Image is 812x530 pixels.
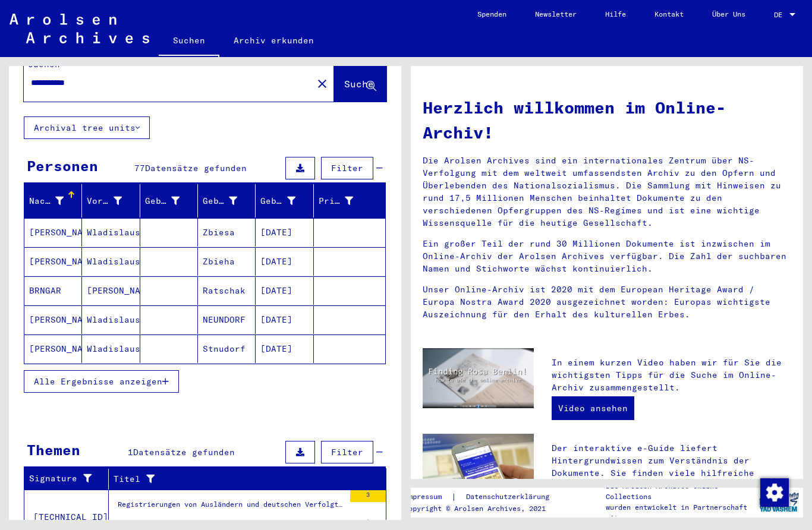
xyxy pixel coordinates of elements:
div: Namentliche Aufstellungen der Gemeinde [GEOGRAPHIC_DATA], Beschäftigungszeiten: [DATE]-[DATE], Na... [118,518,344,530]
img: Zustimmung ändern [760,478,789,507]
p: Copyright © Arolsen Archives, 2021 [404,503,564,514]
span: 77 [134,163,145,173]
span: Filter [331,447,363,458]
mat-cell: [PERSON_NAME] [24,247,82,276]
img: Arolsen_neg.svg [10,14,149,43]
img: yv_logo.png [757,487,801,517]
mat-header-cell: Geburtsdatum [256,184,313,217]
mat-cell: [PERSON_NAME] [24,218,82,247]
img: eguide.jpg [423,434,534,508]
mat-cell: Wladislaus [82,335,140,363]
mat-cell: Zbiesa [198,218,256,247]
div: Signature [29,472,93,485]
div: 3 [350,490,386,502]
a: Archiv erkunden [219,26,328,55]
div: Personen [27,155,98,176]
span: Datensätze gefunden [145,163,247,173]
mat-cell: [PERSON_NAME] [82,276,140,305]
img: video.jpg [423,348,534,409]
mat-cell: [DATE] [256,247,313,276]
div: Vorname [87,191,139,210]
div: | [404,491,564,503]
div: Themen [27,439,80,460]
span: DE [774,11,787,19]
mat-cell: BRNGAR [24,276,82,305]
div: Nachname [29,191,81,210]
div: Geburtsdatum [260,195,295,207]
button: Suche [334,65,386,102]
span: Filter [331,163,363,173]
div: Prisoner # [319,195,353,207]
span: Alle Ergebnisse anzeigen [34,376,162,387]
p: Ein großer Teil der rund 30 Millionen Dokumente ist inzwischen im Online-Archiv der Arolsen Archi... [423,238,791,275]
mat-cell: NEUNDORF [198,305,256,334]
mat-cell: Wladislaus [82,218,140,247]
p: Die Arolsen Archives sind ein internationales Zentrum über NS-Verfolgung mit dem weltweit umfasse... [423,154,791,229]
mat-cell: [DATE] [256,335,313,363]
mat-cell: Zbieha [198,247,256,276]
mat-cell: Wladislaus [82,305,140,334]
p: Unser Online-Archiv ist 2020 mit dem European Heritage Award / Europa Nostra Award 2020 ausgezeic... [423,283,791,321]
mat-cell: [PERSON_NAME] [24,305,82,334]
mat-cell: Ratschak [198,276,256,305]
div: Vorname [87,195,121,207]
div: Geburt‏ [203,195,237,207]
div: Prisoner # [319,191,371,210]
div: Nachname [29,195,64,207]
mat-header-cell: Nachname [24,184,82,217]
div: Titel [114,469,372,488]
div: Geburtsname [145,191,197,210]
mat-header-cell: Vorname [82,184,140,217]
a: Datenschutzerklärung [457,491,564,503]
a: Impressum [404,491,451,503]
button: Filter [321,157,373,179]
mat-icon: close [315,77,329,91]
span: Datensätze gefunden [133,447,235,458]
span: Suche [344,78,374,90]
mat-cell: [PERSON_NAME] [24,335,82,363]
div: Geburtsname [145,195,180,207]
button: Clear [310,71,334,95]
div: Zustimmung ändern [760,478,788,506]
p: In einem kurzen Video haben wir für Sie die wichtigsten Tipps für die Suche im Online-Archiv zusa... [552,357,791,394]
div: Signature [29,469,108,488]
p: wurden entwickelt in Partnerschaft mit [606,502,754,523]
mat-cell: Wladislaus [82,247,140,276]
button: Alle Ergebnisse anzeigen [24,370,179,393]
mat-header-cell: Prisoner # [314,184,385,217]
p: Die Arolsen Archives Online-Collections [606,481,754,502]
div: Geburtsdatum [260,191,313,210]
div: Titel [114,473,357,485]
mat-cell: [DATE] [256,305,313,334]
div: Geburt‏ [203,191,255,210]
a: Suchen [159,26,219,57]
a: Video ansehen [552,396,634,420]
span: 1 [128,447,133,458]
mat-cell: [DATE] [256,276,313,305]
mat-cell: [DATE] [256,218,313,247]
button: Archival tree units [24,116,150,139]
mat-cell: Stnudorf [198,335,256,363]
mat-header-cell: Geburtsname [140,184,198,217]
p: Der interaktive e-Guide liefert Hintergrundwissen zum Verständnis der Dokumente. Sie finden viele... [552,442,791,517]
div: Registrierungen von Ausländern und deutschen Verfolgten durch öffentliche Einrichtungen, Versiche... [118,499,344,516]
h1: Herzlich willkommen im Online-Archiv! [423,95,791,145]
mat-header-cell: Geburt‏ [198,184,256,217]
button: Filter [321,441,373,463]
